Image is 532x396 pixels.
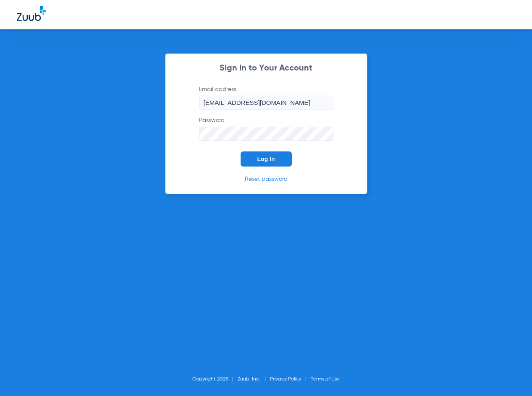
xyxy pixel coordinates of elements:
label: Password [199,116,333,141]
button: Log In [241,151,292,167]
li: Copyright 2025 [192,375,238,383]
li: Zuub, Inc. [238,375,270,383]
span: Log In [257,156,275,162]
img: Zuub Logo [17,6,46,21]
a: Reset password [245,176,288,182]
input: Email address [199,96,333,110]
a: Terms of Use [311,377,340,382]
a: Privacy Policy [270,377,301,382]
input: Password [199,127,333,141]
label: Email address [199,85,333,110]
iframe: Chat Widget [490,356,532,396]
h2: Sign In to Your Account [186,64,346,73]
